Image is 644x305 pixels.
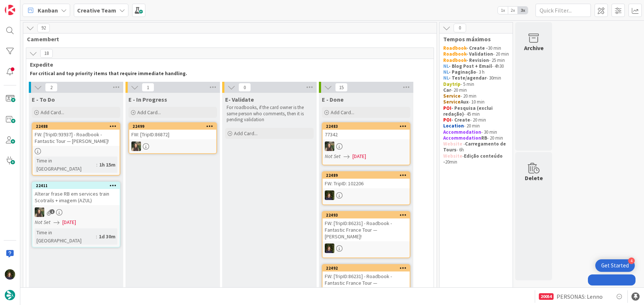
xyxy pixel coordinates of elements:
a: 2248377342IGNot Set[DATE] [322,122,410,165]
div: 22499FW: [TripID:86872] [129,123,216,139]
span: 0 [238,83,251,92]
img: MC [325,243,334,253]
p: - 25 min [443,57,509,63]
div: 22483 [323,123,410,130]
img: Visit kanbanzone.com [5,5,15,15]
div: 22411 [36,183,120,188]
div: 4 [628,257,635,264]
div: 22492 [323,265,410,271]
div: 22488 [36,124,120,129]
strong: - Create [451,117,470,123]
div: 22493 [326,213,410,218]
strong: Car [443,87,451,93]
div: 22488 [32,123,120,130]
img: IG [131,141,141,151]
span: E - To Do [32,96,55,103]
strong: RB [481,135,487,141]
strong: POI [443,105,451,111]
strong: NL [443,75,449,81]
div: 22492FW: [TripID:86231] - Roadbook - Fantastic France Tour — [PERSON_NAME]! [323,265,410,294]
strong: Accommodation [443,129,481,135]
strong: Roadbook [443,45,466,51]
div: MC [323,243,410,253]
div: Time in [GEOGRAPHIC_DATA] [35,157,96,173]
strong: Accommodation [443,135,481,141]
p: - 45 min [443,105,509,118]
a: 22489FW: TripID: 102206MC [322,171,410,205]
strong: - Revision [466,57,489,63]
strong: For critical and top priority items that require immediate handling. [30,70,187,77]
div: FW: TripID: 102206 [323,179,410,188]
strong: Carregamento de Tours [443,141,507,153]
div: Archive [524,43,544,52]
span: 1 [50,209,55,214]
span: E - In Progress [128,96,167,103]
b: Creative Team [77,7,116,14]
p: - 20 min [443,135,509,141]
span: Add Card... [234,130,258,137]
span: : [96,161,97,169]
strong: Roadbook [443,57,466,63]
strong: Website [443,153,462,159]
span: 1 [142,83,154,92]
i: Not Set [325,153,341,159]
div: IG [323,141,410,151]
div: 22499 [129,123,216,130]
div: FW: [TripID:93937] - Roadbook - Fantastic Tour — [PERSON_NAME]! [32,130,120,146]
p: - 20min [443,153,509,165]
span: Expedite [30,61,424,68]
span: E - Done [322,96,344,103]
i: Not Set [35,219,51,225]
strong: NL [443,63,449,69]
div: 22492 [326,266,410,271]
div: Alterar frase RB em services train Scotrails + imagem (AZUL) [32,189,120,205]
div: Delete [525,173,543,182]
strong: Daytrip [443,81,461,87]
a: 22411Alterar frase RB em services train Scotrails + imagem (AZUL)IGNot Set[DATE]Time in [GEOGRAPH... [32,182,120,248]
p: - 20 min [443,117,509,123]
span: 15 [335,83,348,92]
p: - 20 min [443,87,509,93]
strong: - Blog Post + Email [449,63,492,69]
strong: POI [443,117,451,123]
div: 22411Alterar frase RB em services train Scotrails + imagem (AZUL) [32,182,120,205]
strong: - Create - [466,45,488,51]
div: 1d 30m [97,232,117,241]
span: Camembert [27,35,427,43]
img: MC [5,269,15,280]
a: 22488FW: [TripID:93937] - Roadbook - Fantastic Tour — [PERSON_NAME]!Time in [GEOGRAPHIC_DATA]:1h 15m [32,122,120,176]
div: 22488FW: [TripID:93937] - Roadbook - Fantastic Tour — [PERSON_NAME]! [32,123,120,146]
p: - 30 min [443,129,509,135]
strong: - Paginação [449,69,476,75]
div: Time in [GEOGRAPHIC_DATA] [35,228,96,245]
div: 22499 [132,124,216,129]
div: 2248377342 [323,123,410,139]
div: 22493 [323,212,410,218]
div: 22489FW: TripID: 102206 [323,172,410,188]
p: - 20 min [443,93,509,99]
span: 2 [45,83,58,92]
strong: Service [443,99,461,105]
span: 18 [40,49,53,58]
div: 77342 [323,130,410,139]
span: 2x [508,7,518,14]
div: 22489 [326,173,410,178]
p: - 20 min [443,123,509,129]
div: Get Started [601,262,629,269]
div: 20054 [539,293,554,300]
strong: Website [443,141,462,147]
strong: - Validation [466,51,493,57]
strong: Location [443,123,464,129]
p: 30 min [443,45,509,51]
p: - 30min [443,75,509,81]
span: Add Card... [137,109,161,116]
span: 0 [454,24,466,32]
strong: NL [443,69,449,75]
p: - - 6h [443,141,509,153]
a: 22493FW: [TripID:86231] - Roadbook - Fantastic France Tour — [PERSON_NAME]!MC [322,211,410,258]
p: For roadbooks, if the card owner is the same person who comments, then it is pending validation [227,105,312,123]
div: Open Get Started checklist, remaining modules: 4 [595,259,635,272]
div: FW: [TripID:86231] - Roadbook - Fantastic France Tour — [PERSON_NAME]! [323,271,410,294]
span: E- Validate [225,96,254,103]
input: Quick Filter... [535,4,591,17]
